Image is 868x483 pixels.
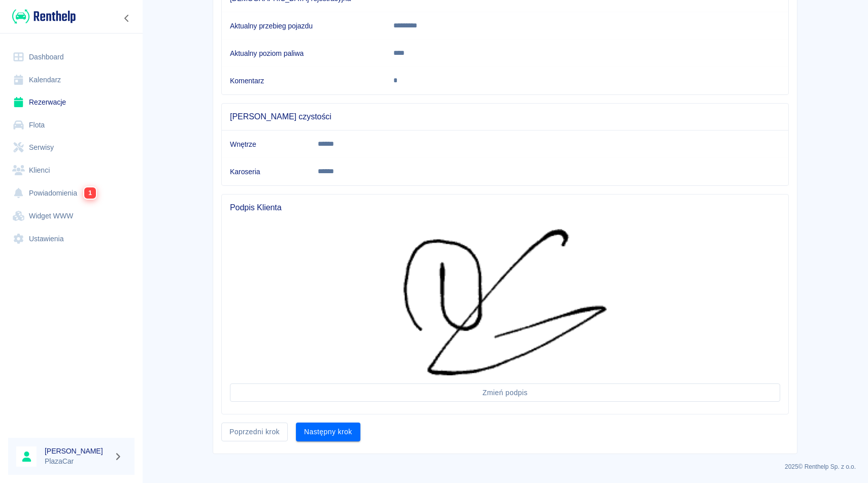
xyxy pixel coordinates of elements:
h6: Karoseria [230,167,302,177]
button: Poprzedni krok [221,423,288,441]
img: Renthelp logo [12,8,76,25]
h6: Wnętrze [230,139,302,149]
a: Kalendarz [8,69,135,91]
a: Flota [8,114,135,137]
p: PlazaCar [45,456,110,467]
a: Renthelp logo [8,8,76,25]
button: Zwiń nawigację [119,12,135,25]
a: Serwisy [8,136,135,159]
span: 1 [84,187,96,199]
h6: Komentarz [230,76,377,86]
p: 2025 © Renthelp Sp. z o.o. [154,462,856,471]
a: Klienci [8,159,135,182]
a: Rezerwacje [8,91,135,114]
h6: Aktualny poziom paliwa [230,48,377,58]
img: Podpis [404,229,607,375]
h6: Aktualny przebieg pojazdu [230,21,377,31]
span: [PERSON_NAME] czystości [230,112,780,122]
button: Zmień podpis [230,383,780,402]
a: Powiadomienia1 [8,181,135,205]
button: Następny krok [296,423,360,441]
a: Ustawienia [8,228,135,250]
a: Dashboard [8,46,135,69]
h6: [PERSON_NAME] [45,446,110,456]
a: Widget WWW [8,205,135,228]
span: Podpis Klienta [230,203,780,213]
